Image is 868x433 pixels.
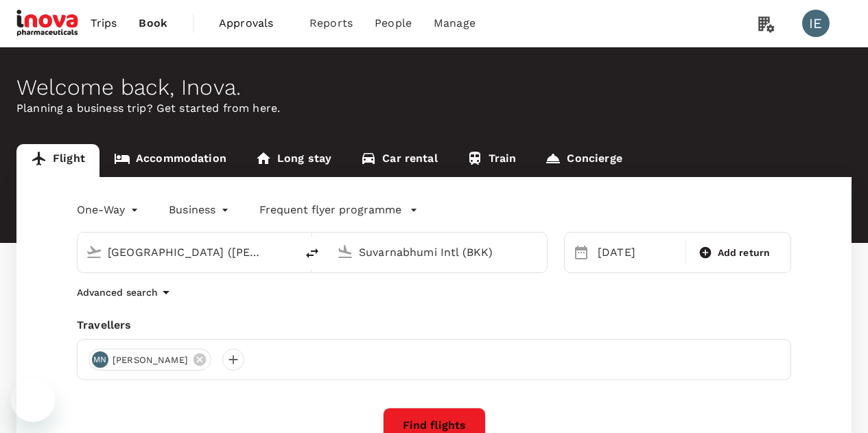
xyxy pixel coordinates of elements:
[169,199,232,221] div: Business
[219,15,288,32] span: Approvals
[92,351,108,368] div: MN
[309,15,353,32] span: Reports
[77,317,791,333] div: Travellers
[241,144,346,177] a: Long stay
[16,75,852,100] div: Welcome back , Inova .
[16,8,80,38] img: iNova Pharmaceuticals
[139,15,167,32] span: Book
[296,237,329,270] button: delete
[16,144,99,177] a: Flight
[530,144,636,177] a: Concierge
[259,202,418,218] button: Frequent flyer programme
[802,10,830,37] div: IE
[259,202,401,218] p: Frequent flyer programme
[375,15,412,32] span: People
[104,353,196,367] span: [PERSON_NAME]
[77,285,158,299] p: Advanced search
[77,284,174,301] button: Advanced search
[108,242,267,263] input: Depart from
[537,250,540,253] button: Open
[11,378,55,422] iframe: Button to launch messaging window
[346,144,452,177] a: Car rental
[89,349,211,371] div: MN[PERSON_NAME]
[718,246,771,260] span: Add return
[434,15,476,32] span: Manage
[286,250,289,253] button: Open
[91,15,117,32] span: Trips
[452,144,531,177] a: Train
[359,242,518,263] input: Going to
[99,144,241,177] a: Accommodation
[592,239,683,266] div: [DATE]
[77,199,141,221] div: One-Way
[16,100,852,117] p: Planning a business trip? Get started from here.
